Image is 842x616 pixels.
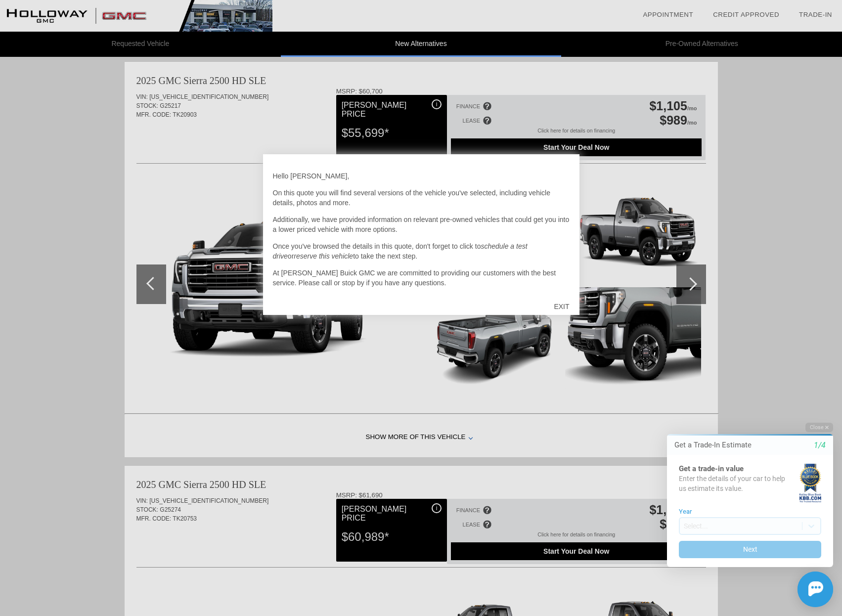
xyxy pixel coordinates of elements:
p: At [PERSON_NAME] Buick GMC we are committed to providing our customers with the best service. Ple... [273,268,570,288]
a: Appointment [643,11,693,18]
p: Additionally, we have provided information on relevant pre-owned vehicles that could get you into... [273,215,570,234]
p: On this quote you will find several versions of the vehicle you've selected, including vehicle de... [273,188,570,208]
a: Trade-In [799,11,832,18]
div: EXIT [544,292,579,321]
em: schedule a test drive [273,242,528,260]
p: Once you've browsed the details in this quote, don't forget to click to or to take the next step. [273,241,570,261]
em: reserve this vehicle [294,252,353,260]
iframe: Chat Assistance [646,414,842,616]
p: Hello [PERSON_NAME], [273,171,570,181]
a: Credit Approved [713,11,779,18]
